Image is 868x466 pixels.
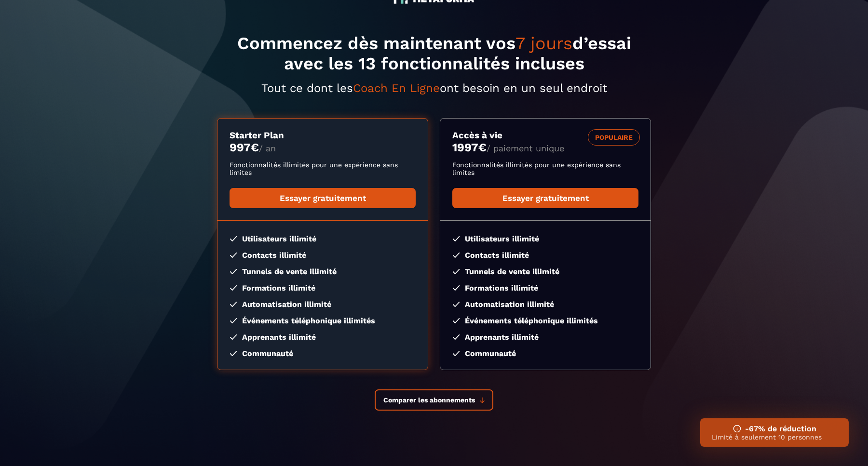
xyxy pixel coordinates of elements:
[230,333,416,342] li: Apprenants illimité
[452,300,638,309] li: Automatisation illimité
[733,425,741,433] img: ifno
[217,81,651,95] p: Tout ce dont les ont besoin en un seul endroit
[478,141,487,154] currency: €
[230,334,237,340] img: checked
[230,300,416,309] li: Automatisation illimité
[230,349,416,358] li: Communauté
[230,236,237,241] img: checked
[230,253,237,258] img: checked
[487,143,564,153] span: / paiement unique
[452,267,638,276] li: Tunnels de vente illimité
[230,251,416,260] li: Contacts illimité
[452,253,460,258] img: checked
[353,81,440,95] span: Coach En Ligne
[230,302,237,307] img: checked
[452,141,487,154] money: 1997
[230,285,237,291] img: checked
[588,129,640,146] div: POPULAIRE
[452,188,638,208] a: Essayer gratuitement
[452,283,638,293] li: Formations illimité
[452,351,460,356] img: checked
[452,130,638,141] h3: Accès à vie
[515,33,572,53] span: 7 jours
[230,130,416,141] h3: Starter Plan
[259,143,276,153] span: / an
[230,316,416,325] li: Événements téléphonique illimités
[452,333,638,342] li: Apprenants illimité
[230,234,416,243] li: Utilisateurs illimité
[452,302,460,307] img: checked
[230,141,259,154] money: 997
[251,141,259,154] currency: €
[452,234,638,243] li: Utilisateurs illimité
[452,334,460,340] img: checked
[230,267,416,276] li: Tunnels de vente illimité
[230,351,237,356] img: checked
[712,424,837,433] h3: -67% de réduction
[230,318,237,323] img: checked
[452,318,460,323] img: checked
[452,269,460,274] img: checked
[452,285,460,291] img: checked
[230,283,416,293] li: Formations illimité
[230,161,416,176] p: Fonctionnalités illimités pour une expérience sans limites
[452,161,638,176] p: Fonctionnalités illimités pour une expérience sans limites
[230,188,416,208] a: Essayer gratuitement
[230,269,237,274] img: checked
[217,33,651,74] h1: Commencez dès maintenant vos d’essai avec les 13 fonctionnalités incluses
[452,236,460,241] img: checked
[452,349,638,358] li: Communauté
[452,316,638,325] li: Événements téléphonique illimités
[375,389,493,411] button: Comparer les abonnements
[712,433,837,441] p: Limité à seulement 10 personnes
[452,251,638,260] li: Contacts illimité
[383,396,475,404] span: Comparer les abonnements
